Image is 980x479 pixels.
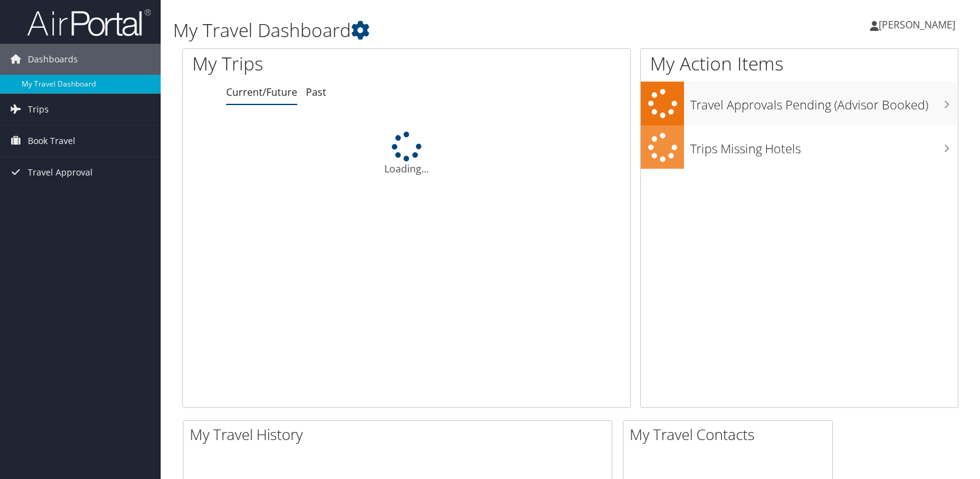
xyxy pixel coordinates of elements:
[226,85,297,99] a: Current/Future
[192,51,435,77] h1: My Trips
[870,6,968,43] a: [PERSON_NAME]
[28,94,49,125] span: Trips
[28,125,75,156] span: Book Travel
[690,90,958,114] h3: Travel Approvals Pending (Advisor Booked)
[190,424,612,445] h2: My Travel History
[27,8,151,37] img: airportal-logo.png
[183,132,630,176] div: Loading...
[879,18,955,32] span: [PERSON_NAME]
[641,82,958,125] a: Travel Approvals Pending (Advisor Booked)
[630,424,832,445] h2: My Travel Contacts
[28,157,93,188] span: Travel Approval
[641,51,958,77] h1: My Action Items
[306,85,326,99] a: Past
[690,134,958,158] h3: Trips Missing Hotels
[28,44,78,75] span: Dashboards
[173,17,703,43] h1: My Travel Dashboard
[641,125,958,169] a: Trips Missing Hotels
